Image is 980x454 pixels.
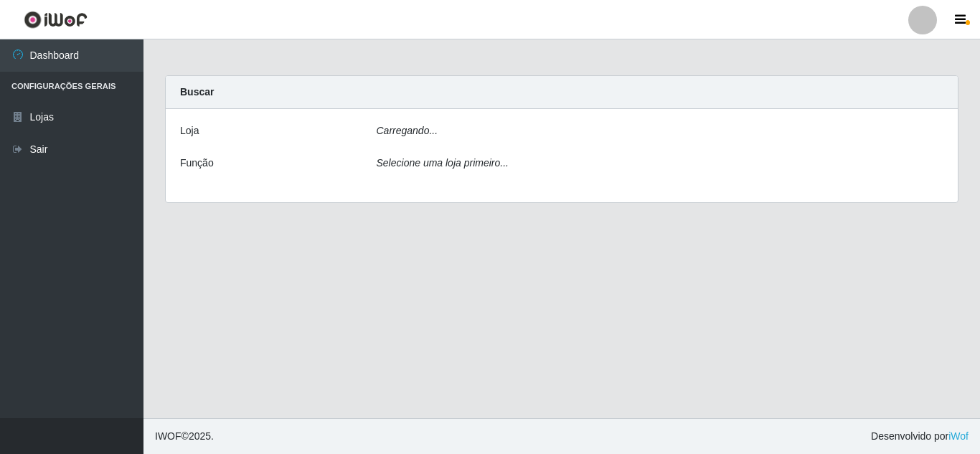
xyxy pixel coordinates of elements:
[180,123,199,138] label: Loja
[180,156,214,171] label: Função
[155,430,182,442] span: IWOF
[155,429,214,444] span: © 2025 .
[948,430,969,442] a: iWof
[24,11,88,29] img: CoreUI Logo
[871,429,969,444] span: Desenvolvido por
[180,86,214,98] strong: Buscar
[377,157,509,169] i: Selecione uma loja primeiro...
[377,125,438,136] i: Carregando...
